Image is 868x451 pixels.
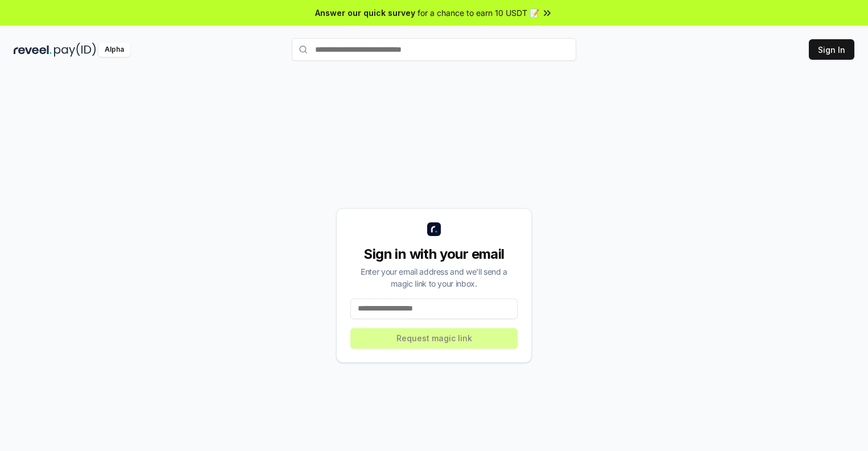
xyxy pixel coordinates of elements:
[98,43,130,57] div: Alpha
[427,222,441,236] img: logo_small
[418,7,539,19] span: for a chance to earn 10 USDT 📝
[54,43,96,57] img: pay_id
[14,43,52,57] img: reveel_dark
[350,266,518,289] div: Enter your email address and we’ll send a magic link to your inbox.
[315,7,415,19] span: Answer our quick survey
[350,245,518,263] div: Sign in with your email
[809,39,854,60] button: Sign In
